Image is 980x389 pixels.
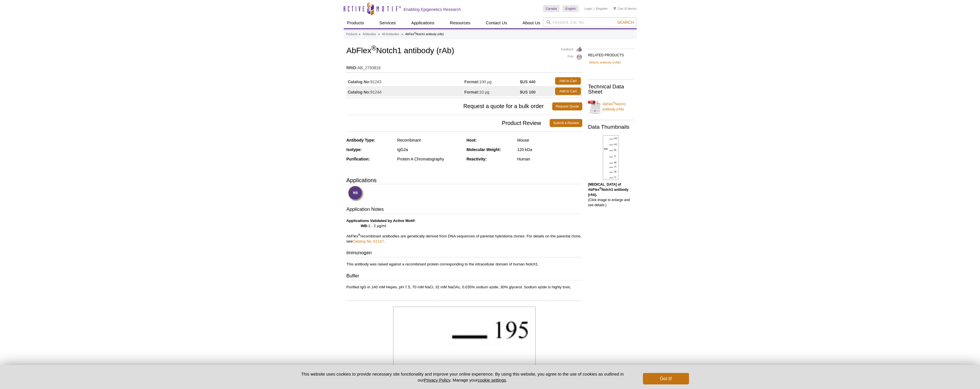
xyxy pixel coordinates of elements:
[401,33,403,36] li: »
[615,20,635,25] button: Search
[643,373,689,384] button: Got it!
[347,62,582,71] td: AB_2793816
[555,88,581,95] a: Add to Cart
[397,156,462,162] div: Protein A Chromatography
[291,371,634,383] p: This website uses cookies to provide necessary site functionality and improve your online experie...
[347,176,582,184] h3: Applications
[520,79,535,84] strong: $US 440
[347,86,464,96] td: 91244
[347,285,582,290] p: Purified IgG in 140 mM Hepes, pH 7.5, 70 mM NaCl, 32 mM NaOAc, 0.035% sodium azide, 30% glycerol....
[617,20,634,25] span: Search
[589,60,621,65] a: Notch1 antibody (mAb)
[520,90,535,95] strong: $US 100
[563,5,579,12] a: English
[561,46,582,53] a: Feedback
[596,7,608,11] a: Register
[359,33,361,36] li: »
[347,102,553,110] span: Request a quote for a bulk order
[613,5,637,12] li: (0 items)
[464,90,479,95] strong: Format:
[478,378,506,382] button: cookie settings
[552,102,582,110] a: Request Quote
[347,206,582,214] h3: Application Notes
[464,76,520,86] td: 100 µg
[519,17,544,28] a: About Us
[347,76,464,86] td: 91243
[347,273,582,281] h3: Buffer
[378,33,380,36] li: »
[363,32,376,37] a: Antibodies
[613,7,623,11] a: Cart
[446,17,474,28] a: Resources
[517,147,582,152] div: 120 kDa
[348,186,364,201] img: Western Blot Validated
[382,32,399,37] a: All Antibodies
[347,157,370,161] strong: Purification:
[344,17,367,28] a: Products
[347,65,358,70] strong: RRID:
[543,5,560,12] a: Canada
[347,138,375,142] strong: Antibody Type:
[376,17,399,28] a: Services
[466,138,477,142] strong: Host:
[404,7,461,12] h2: Enabling Epigenetics Research
[348,79,371,84] strong: Catalog No:
[466,147,501,152] strong: Molecular Weight:
[347,249,582,257] h3: Immunogen
[371,44,376,52] sup: ®
[550,119,582,127] a: Submit a Review
[588,124,634,130] h2: Data Thumbnails
[482,17,510,28] a: Contact Us
[517,138,582,143] div: Mouse
[594,5,595,12] li: |
[347,147,362,152] strong: Isotype:
[555,77,581,85] a: Add to Cart
[347,219,416,223] b: Applications Validated by Active Motif:
[347,262,582,267] p: This antibody was raised against a recombinant protein corresponding to the intracellular domain ...
[408,17,438,28] a: Applications
[347,46,582,56] h1: AbFlex Notch1 antibody (rAb)
[588,49,634,59] h2: RELATED PRODUCTS
[464,79,479,84] strong: Format:
[588,98,634,115] a: AbFlex®Notch1 antibody (rAb)
[466,157,487,161] strong: Reactivity:
[613,101,615,104] sup: ®
[358,233,361,236] sup: ®
[588,182,634,208] p: (Click image to enlarge and see details.)
[397,147,462,152] div: IgG2a
[599,187,601,190] sup: ®
[347,218,582,244] p: 1 - 2 µg/ml AbFlex recombinant antibodies are genetically derived from DNA sequences of parental ...
[424,378,450,382] a: Privacy Policy
[588,182,628,197] b: [MEDICAL_DATA] of AbFlex Notch1 antibody (rAb).
[584,7,592,11] a: Login
[603,135,619,180] img: AbFlex<sup>®</sup> Notch1 antibody (rAb) tested by Western blot.
[397,138,462,143] div: Recombinant
[613,7,616,10] img: Your Cart
[347,119,550,127] span: Product Review
[544,17,637,27] input: Keyword, Cat. No.
[353,239,384,243] a: Catalog No. 61147
[588,84,634,94] h2: Technical Data Sheet
[361,224,368,228] strong: WB:
[405,33,444,36] li: AbFlex Notch1 antibody (rAb)
[517,156,582,162] div: Human
[414,32,416,35] sup: ®
[561,54,582,60] a: Print
[346,32,357,37] a: Products
[348,90,371,95] strong: Catalog No:
[464,86,520,96] td: 10 µg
